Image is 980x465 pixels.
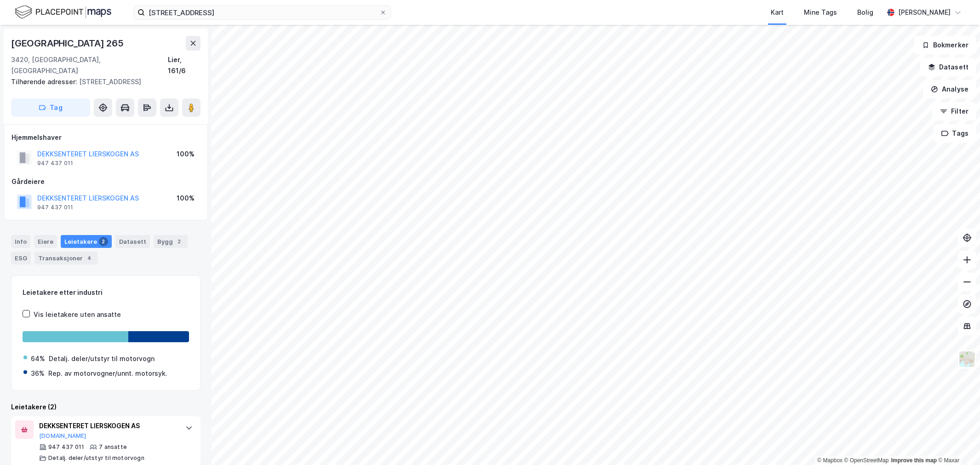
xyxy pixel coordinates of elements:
[99,237,108,246] div: 2
[115,235,150,248] div: Datasett
[48,443,84,451] div: 947 437 011
[11,132,200,143] div: Hjemmelshaver
[771,7,784,18] div: Kart
[11,54,168,76] div: 3420, [GEOGRAPHIC_DATA], [GEOGRAPHIC_DATA]
[934,124,976,143] button: Tags
[934,421,980,465] iframe: Chat Widget
[844,457,889,464] a: OpenStreetMap
[11,78,79,86] span: Tilhørende adresser:
[31,368,45,379] div: 36%
[34,235,57,248] div: Eiere
[34,252,97,264] div: Transaksjoner
[898,7,951,18] div: [PERSON_NAME]
[48,454,144,462] div: Detalj. deler/utstyr til motorvogn
[857,7,873,18] div: Bolig
[15,4,111,20] img: logo.f888ab2527a4732fd821a326f86c7f29.svg
[914,36,976,54] button: Bokmerker
[11,76,193,87] div: [STREET_ADDRESS]
[175,237,184,246] div: 2
[932,102,976,121] button: Filter
[177,149,195,160] div: 100%
[177,193,195,204] div: 100%
[923,80,976,98] button: Analyse
[891,457,937,464] a: Improve this map
[11,252,31,264] div: ESG
[49,353,155,364] div: Detalj. deler/utstyr til motorvogn
[31,353,45,364] div: 64%
[39,432,86,440] button: [DOMAIN_NAME]
[99,443,127,451] div: 7 ansatte
[11,402,201,413] div: Leietakere (2)
[11,98,90,117] button: Tag
[168,54,201,76] div: Lier, 161/6
[85,253,94,263] div: 4
[920,58,976,76] button: Datasett
[39,420,176,431] div: DEKKSENTERET LIERSKOGEN AS
[11,235,30,248] div: Info
[934,421,980,465] div: Kontrollprogram for chat
[37,160,73,167] div: 947 437 011
[804,7,837,18] div: Mine Tags
[11,176,200,187] div: Gårdeiere
[145,6,379,19] input: Søk på adresse, matrikkel, gårdeiere, leietakere eller personer
[48,368,167,379] div: Rep. av motorvogner/unnt. motorsyk.
[34,309,121,320] div: Vis leietakere uten ansatte
[37,204,73,211] div: 947 437 011
[23,287,189,298] div: Leietakere etter industri
[958,350,976,368] img: Z
[154,235,188,248] div: Bygg
[11,36,126,51] div: [GEOGRAPHIC_DATA] 265
[61,235,112,248] div: Leietakere
[817,457,842,464] a: Mapbox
